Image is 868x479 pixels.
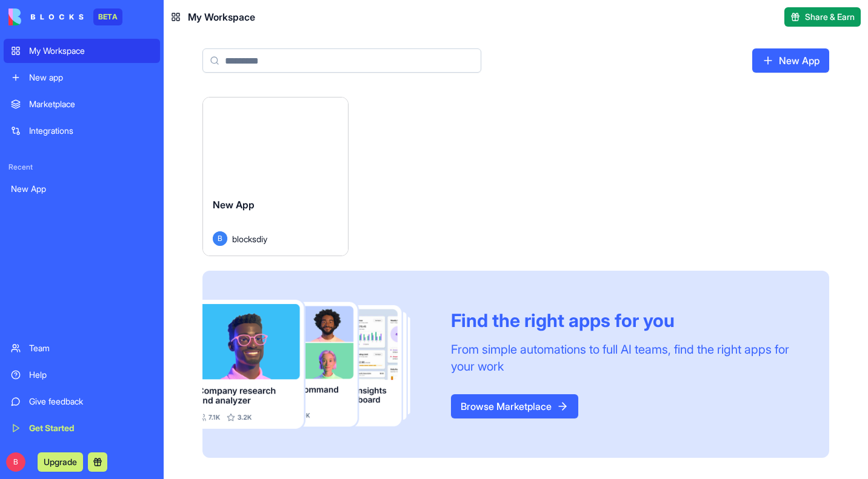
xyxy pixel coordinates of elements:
[8,8,84,25] img: logo
[29,71,153,84] div: New app
[232,233,267,245] span: blocksdiy
[4,336,160,360] a: Team
[202,300,432,429] img: Frame_181_egmpey.png
[29,422,153,434] div: Get Started
[29,369,153,381] div: Help
[29,395,153,408] div: Give feedback
[29,98,153,110] div: Marketplace
[29,45,153,57] div: My Workspace
[202,97,349,256] a: New AppBblocksdiy
[4,389,160,414] a: Give feedback
[451,309,800,331] div: Find the right apps for you
[451,341,800,375] div: From simple automations to full AI teams, find the right apps for your work
[805,11,855,23] span: Share & Earn
[8,8,122,25] a: BETA
[213,231,227,246] span: B
[11,183,153,195] div: New App
[29,125,153,137] div: Integrations
[784,7,861,27] button: Share & Earn
[4,363,160,387] a: Help
[93,8,122,25] div: BETA
[38,455,83,467] a: Upgrade
[4,162,160,172] span: Recent
[4,416,160,440] a: Get Started
[4,65,160,90] a: New app
[188,10,255,24] span: My Workspace
[4,119,160,143] a: Integrations
[752,48,829,73] a: New App
[4,177,160,201] a: New App
[29,342,153,354] div: Team
[4,39,160,63] a: My Workspace
[451,394,578,418] a: Browse Marketplace
[4,92,160,116] a: Marketplace
[213,199,255,211] span: New App
[6,452,25,472] span: B
[38,452,83,472] button: Upgrade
